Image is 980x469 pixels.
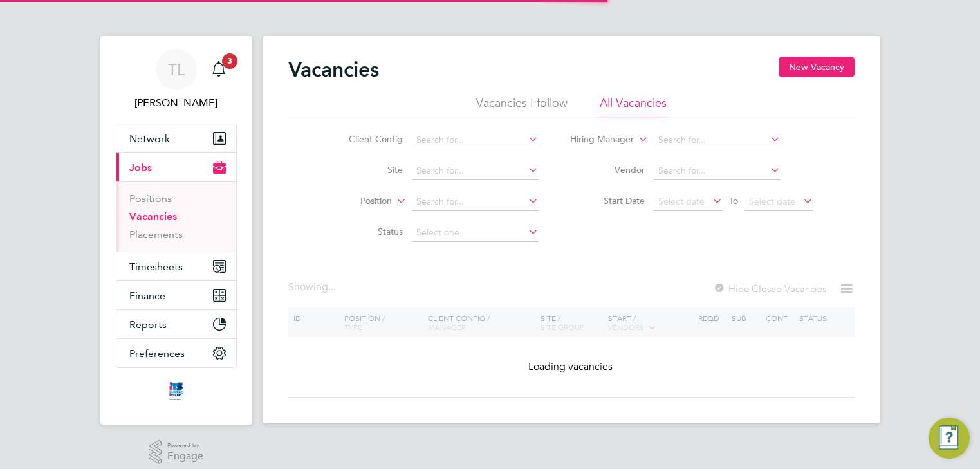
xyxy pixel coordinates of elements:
[329,226,403,237] label: Status
[100,36,252,425] nav: Main navigation
[476,95,568,118] li: Vacancies I follow
[206,49,232,90] a: 3
[129,261,183,273] span: Timesheets
[929,418,970,459] button: Engage Resource Center
[779,57,855,77] button: New Vacancy
[571,164,645,176] label: Vendor
[412,131,539,149] input: Search for...
[129,161,152,174] span: Jobs
[116,252,236,280] button: Timesheets
[329,164,403,176] label: Site
[412,193,539,211] input: Search for...
[571,195,645,207] label: Start Date
[713,282,826,295] label: Hide Closed Vacancies
[168,61,185,78] span: TL
[116,381,237,401] a: Go to home page
[167,451,203,462] span: Engage
[328,280,336,293] span: ...
[600,95,667,118] li: All Vacancies
[129,290,165,302] span: Finance
[129,210,177,223] a: Vacancies
[658,196,705,207] span: Select date
[116,281,236,309] button: Finance
[116,181,236,252] div: Jobs
[129,228,183,241] a: Placements
[149,440,203,464] a: Powered byEngage
[412,224,539,242] input: Select one
[654,162,781,180] input: Search for...
[116,49,237,111] a: TL[PERSON_NAME]
[129,318,167,331] span: Reports
[725,192,742,209] span: To
[116,124,236,152] button: Network
[129,133,170,145] span: Network
[412,162,539,180] input: Search for...
[318,195,392,208] label: Position
[560,133,634,146] label: Hiring Manager
[129,192,172,205] a: Positions
[116,310,236,338] button: Reports
[329,133,403,145] label: Client Config
[288,280,338,294] div: Showing
[116,339,236,367] button: Preferences
[116,153,236,181] button: Jobs
[222,53,237,69] span: 3
[654,131,781,149] input: Search for...
[116,95,237,111] span: Tim Lerwill
[749,196,795,207] span: Select date
[288,57,379,82] h2: Vacancies
[167,440,203,451] span: Powered by
[129,347,185,360] span: Preferences
[167,381,185,401] img: itsconstruction-logo-retina.png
